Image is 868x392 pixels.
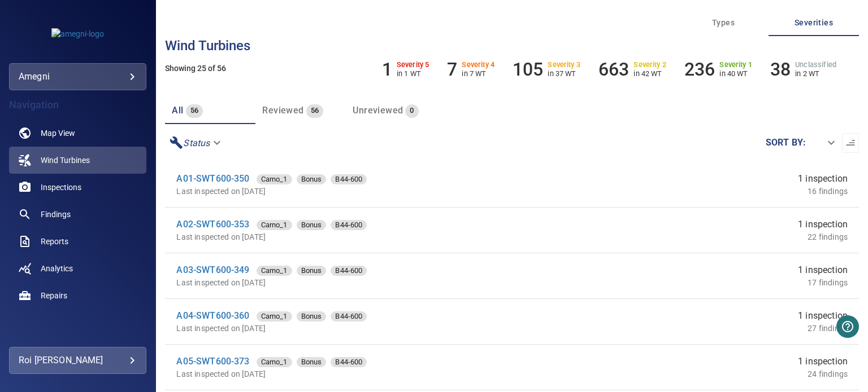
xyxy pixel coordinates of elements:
[176,277,583,288] p: Last inspected on [DATE]
[176,173,249,184] a: A01-SWT600-350
[297,219,327,231] span: Bonus
[306,104,324,117] span: 56
[41,290,67,301] span: Repairs
[297,311,327,321] div: Bonus
[633,69,666,78] p: in 42 WT
[447,59,494,80] li: Severity 4
[795,69,836,78] p: in 2 WT
[770,59,836,80] li: Severity Unclassified
[176,219,249,230] a: A02-SWT600-353
[41,263,73,274] span: Analytics
[297,357,327,367] div: Bonus
[798,218,848,231] span: 1 inspection
[598,59,629,80] h6: 663
[798,355,848,368] span: 1 inspection
[9,228,146,255] a: reports noActive
[548,61,580,69] h6: Severity 3
[176,323,583,334] p: Last inspected on [DATE]
[41,155,90,166] span: Wind Turbines
[297,311,327,322] span: Bonus
[9,120,146,147] a: map noActive
[183,138,210,148] em: Status
[331,311,367,321] div: B44-600
[513,59,543,80] h6: 105
[41,182,81,193] span: Inspections
[798,172,848,186] span: 1 inspection
[331,311,367,322] span: B44-600
[172,105,183,116] span: all
[297,174,327,185] span: Bonus
[176,310,249,321] a: A04-SWT600-360
[9,174,146,201] a: inspections noActive
[176,186,583,197] p: Last inspected on [DATE]
[598,59,666,80] li: Severity 2
[41,236,68,247] span: Reports
[331,356,367,368] span: B44-600
[165,64,859,73] h5: Showing 25 of 56
[262,105,303,116] span: Reviewed
[176,231,583,243] p: Last inspected on [DATE]
[19,68,137,86] div: amegni
[9,147,146,174] a: windturbines active
[297,174,327,184] div: Bonus
[41,127,75,139] span: Map View
[257,219,292,231] span: Carno_1
[297,356,327,368] span: Bonus
[795,61,836,69] h6: Unclassified
[257,266,292,276] div: Carno_1
[397,69,429,78] p: in 1 WT
[176,356,249,367] a: A05-SWT600-373
[719,69,752,78] p: in 40 WT
[41,209,71,220] span: Findings
[176,265,249,275] a: A03-SWT600-349
[257,311,292,321] div: Carno_1
[165,133,228,153] div: Status
[9,63,146,90] div: amegni
[297,265,327,276] span: Bonus
[808,323,848,334] p: 27 findings
[808,277,848,288] p: 17 findings
[719,61,752,69] h6: Severity 1
[9,255,146,282] a: analytics noActive
[257,311,292,322] span: Carno_1
[9,201,146,228] a: findings noActive
[685,16,762,30] span: Types
[633,61,666,69] h6: Severity 2
[382,59,392,80] h6: 1
[808,231,848,243] p: 22 findings
[808,368,848,380] p: 24 findings
[462,69,494,78] p: in 7 WT
[462,61,494,69] h6: Severity 4
[297,266,327,276] div: Bonus
[684,59,752,80] li: Severity 1
[257,174,292,185] span: Carno_1
[331,357,367,367] div: B44-600
[257,265,292,276] span: Carno_1
[257,174,292,184] div: Carno_1
[770,59,791,80] h6: 38
[19,351,137,369] div: Roi [PERSON_NAME]
[806,133,842,153] div: ​
[405,104,418,117] span: 0
[798,309,848,323] span: 1 inspection
[331,265,367,276] span: B44-600
[257,356,292,368] span: Carno_1
[331,219,367,231] span: B44-600
[186,104,203,117] span: 56
[798,263,848,277] span: 1 inspection
[9,99,146,111] h4: Navigation
[808,186,848,197] p: 16 findings
[382,59,429,80] li: Severity 5
[353,105,403,116] span: Unreviewed
[176,368,583,380] p: Last inspected on [DATE]
[51,28,104,39] img: amegni-logo
[331,174,367,185] span: B44-600
[684,59,715,80] h6: 236
[766,138,806,147] label: Sort by :
[257,357,292,367] div: Carno_1
[397,61,429,69] h6: Severity 5
[331,174,367,184] div: B44-600
[842,133,859,153] button: Sort list from oldest to newest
